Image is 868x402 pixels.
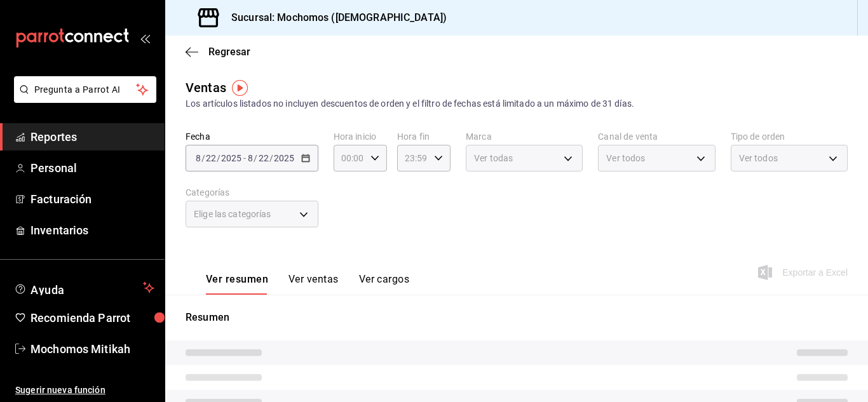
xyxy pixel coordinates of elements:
span: Recomienda Parrot [31,309,154,326]
span: / [201,153,205,163]
img: Tooltip marker [232,80,248,96]
input: -- [258,153,269,163]
span: - [243,153,246,163]
h3: Sucursal: Mochomos ([DEMOGRAPHIC_DATA]) [221,10,447,25]
label: Marca [466,132,583,141]
div: navigation tabs [206,273,409,295]
span: Elige las categorías [194,208,271,220]
span: Mochomos Mitikah [31,340,154,358]
span: Ver todos [739,152,778,164]
input: ---- [273,153,295,163]
label: Hora inicio [334,132,387,141]
label: Tipo de orden [731,132,848,141]
span: Facturación [31,191,154,208]
a: Pregunta a Parrot AI [9,92,156,105]
label: Fecha [186,132,318,141]
button: Pregunta a Parrot AI [14,76,156,103]
span: Ver todas [474,152,513,164]
span: Inventarios [31,222,154,239]
span: Ver todos [606,152,645,164]
span: / [217,153,220,163]
div: Ventas [186,78,226,97]
input: -- [205,153,217,163]
div: Los artículos listados no incluyen descuentos de orden y el filtro de fechas está limitado a un m... [186,97,848,111]
p: Resumen [186,310,848,325]
button: Ver resumen [206,273,268,295]
input: -- [195,153,201,163]
button: Ver cargos [359,273,410,295]
label: Hora fin [397,132,451,141]
span: Sugerir nueva función [15,384,154,397]
span: Regresar [208,46,250,58]
span: / [254,153,257,163]
input: ---- [220,153,242,163]
span: / [269,153,273,163]
input: -- [247,153,254,163]
button: Regresar [186,46,250,58]
label: Categorías [186,188,318,197]
span: Reportes [31,128,154,145]
button: Ver ventas [288,273,339,295]
span: Ayuda [31,280,138,295]
label: Canal de venta [598,132,715,141]
span: Pregunta a Parrot AI [34,83,137,97]
button: open_drawer_menu [140,33,150,43]
span: Personal [31,159,154,177]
